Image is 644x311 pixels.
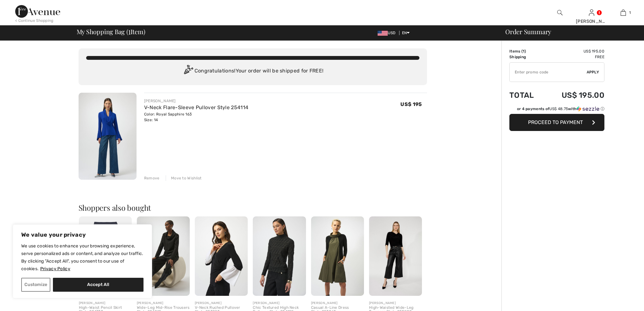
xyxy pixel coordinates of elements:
img: search the website [557,9,563,16]
p: We use cookies to enhance your browsing experience, serve personalized ads or content, and analyz... [21,242,143,273]
h2: Shoppers also bought [79,204,427,211]
a: V-Neck Flare-Sleeve Pullover Style 254114 [144,104,248,110]
img: Sezzle [577,106,599,112]
span: My Shopping Bag ( Item) [77,28,145,35]
div: [PERSON_NAME] [195,301,248,306]
img: High-Waist Pencil Skirt Style 254733 [79,216,132,296]
div: [PERSON_NAME] [253,301,306,306]
td: Total [509,84,544,106]
span: EN [402,31,410,35]
img: US Dollar [378,31,388,36]
img: My Info [589,9,594,16]
img: 1ère Avenue [15,5,60,18]
div: Order Summary [498,28,640,35]
div: [PERSON_NAME] [369,301,422,306]
span: US$ 195 [400,101,422,107]
img: V-Neck Ruched Pullover Style 253283 [195,216,248,296]
div: We value your privacy [13,224,152,298]
span: Apply [587,69,599,75]
span: 1 [523,49,525,53]
img: V-Neck Flare-Sleeve Pullover Style 254114 [79,93,137,180]
td: Items ( ) [509,48,544,54]
a: 1 [608,9,639,16]
a: Sign In [589,9,594,16]
img: High-Waisted Wide-Leg Trousers Style 253800 [369,216,422,296]
button: Proceed to Payment [509,114,604,131]
div: [PERSON_NAME] [144,98,248,104]
div: Congratulations! Your order will be shipped for FREE! [86,65,419,78]
button: Customize [21,278,50,292]
td: US$ 195.00 [544,48,604,54]
a: Privacy Policy [40,266,71,272]
td: US$ 195.00 [544,84,604,106]
span: USD [378,31,398,35]
button: Accept All [53,278,143,292]
div: Remove [144,175,160,181]
img: Wide-Leg Mid-Rise Trousers Style 254012 [137,216,190,296]
td: Shipping [509,54,544,60]
span: US$ 48.75 [549,107,568,111]
div: Color: Royal Sapphire 163 Size: 14 [144,111,248,123]
span: 1 [128,27,131,35]
div: [PERSON_NAME] [576,18,607,25]
input: Promo code [510,63,587,82]
div: or 4 payments ofUS$ 48.75withSezzle Click to learn more about Sezzle [509,106,604,114]
div: [PERSON_NAME] [79,301,132,306]
img: Casual A-Line Dress Style 253067 [311,216,364,296]
div: Move to Wishlist [166,175,202,181]
img: Chic Textured High Neck Pullover Style 254128 [253,216,306,296]
div: or 4 payments of with [517,106,604,112]
div: < Continue Shopping [15,18,54,23]
td: Free [544,54,604,60]
div: [PERSON_NAME] [137,301,190,306]
img: My Bag [621,9,626,16]
div: [PERSON_NAME] [311,301,364,306]
img: Congratulation2.svg [182,65,194,78]
span: Proceed to Payment [528,119,583,125]
span: 1 [629,10,631,16]
p: We value your privacy [21,231,143,239]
